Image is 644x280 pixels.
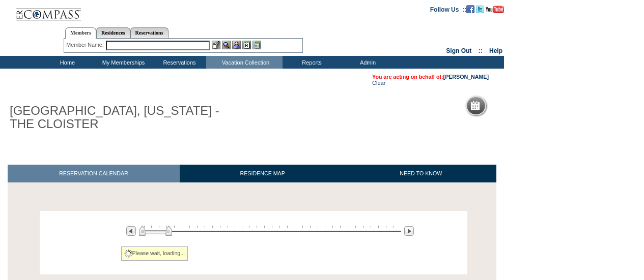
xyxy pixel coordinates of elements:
a: RESIDENCE MAP [180,165,346,182]
td: Admin [339,56,395,69]
a: Residences [96,27,130,38]
td: Vacation Collection [206,56,283,69]
a: [PERSON_NAME] [443,74,489,80]
a: Sign Out [446,47,471,54]
span: :: [479,47,483,54]
a: RESERVATION CALENDAR [8,165,180,182]
td: Reports [283,56,339,69]
span: You are acting on behalf of: [372,74,489,80]
img: Become our fan on Facebook [466,5,474,13]
img: spinner2.gif [124,250,132,258]
td: Reservations [150,56,206,69]
img: Previous [126,226,136,236]
a: Members [65,27,96,39]
img: Reservations [242,41,251,49]
a: Become our fan on Facebook [466,6,474,12]
img: b_calculator.gif [253,41,261,49]
a: Subscribe to our YouTube Channel [486,6,504,12]
td: Home [38,56,94,69]
a: NEED TO KNOW [345,165,496,182]
td: My Memberships [94,56,150,69]
img: Follow us on Twitter [476,5,484,13]
td: Follow Us :: [430,5,466,13]
a: Help [489,47,502,54]
a: Reservations [130,27,169,38]
a: Follow us on Twitter [476,6,484,12]
div: Please wait, loading... [121,246,188,261]
a: Clear [372,80,385,86]
h1: [GEOGRAPHIC_DATA], [US_STATE] - THE CLOISTER [8,102,236,133]
img: View [222,41,231,49]
h5: Reservation Calendar [484,103,562,109]
img: Subscribe to our YouTube Channel [486,6,504,13]
img: Next [404,226,414,236]
img: b_edit.gif [212,41,220,49]
div: Member Name: [66,41,105,49]
img: Impersonate [232,41,241,49]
